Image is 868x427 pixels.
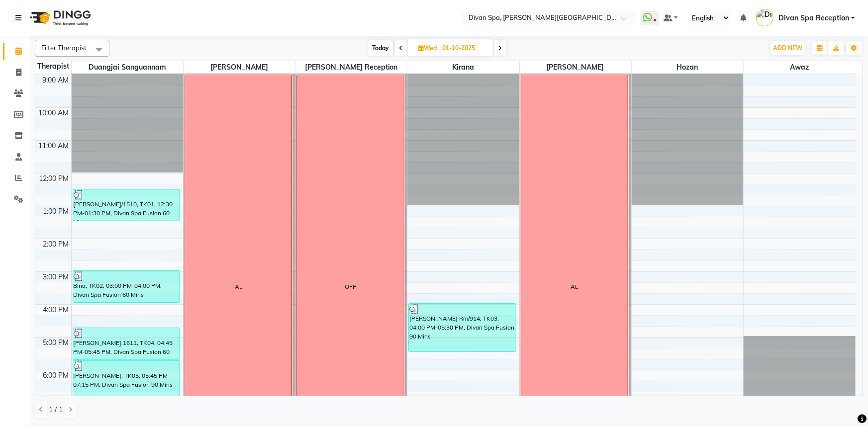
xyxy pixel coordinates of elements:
[41,75,71,85] div: 9:00 AM
[632,61,743,74] span: Hozan
[416,44,439,52] span: Wed
[41,44,87,52] span: Filter Therapist
[73,189,180,221] div: [PERSON_NAME]/1510, TK01, 12:30 PM-01:30 PM, Divan Spa Fusion 60 Mins
[41,370,71,381] div: 6:00 PM
[744,61,856,74] span: Awaz
[345,282,356,291] div: OFF
[72,61,183,74] span: Duangjai Sanguannam
[37,141,71,151] div: 11:00 AM
[25,4,94,32] img: logo
[73,271,180,302] div: Bina, TK02, 03:00 PM-04:00 PM, Divan Spa Fusion 60 Mins
[571,282,578,291] div: AL
[409,304,516,351] div: [PERSON_NAME] Rm/914, TK03, 04:00 PM-05:30 PM, Divan Spa Fusion 90 Mins
[368,40,393,56] span: Today
[41,272,71,282] div: 3:00 PM
[73,361,180,409] div: [PERSON_NAME], TK05, 05:45 PM-07:15 PM, Divan Spa Fusion 90 Mins
[439,41,489,56] input: 2025-10-01
[771,41,805,55] button: ADD NEW
[184,61,295,74] span: [PERSON_NAME]
[235,282,242,291] div: AL
[756,9,773,26] img: Divan Spa Reception
[41,239,71,250] div: 2:00 PM
[37,108,71,118] div: 10:00 AM
[37,173,71,184] div: 12:00 PM
[41,305,71,315] div: 4:00 PM
[773,44,802,52] span: ADD NEW
[41,206,71,217] div: 1:00 PM
[520,61,631,74] span: [PERSON_NAME]
[778,13,849,23] span: Divan Spa Reception
[407,61,519,74] span: kirana
[41,338,71,348] div: 5:00 PM
[73,328,180,359] div: [PERSON_NAME].1611, TK04, 04:45 PM-05:45 PM, Divan Spa Fusion 60 Mins
[35,61,71,72] div: Therapist
[295,61,407,74] span: [PERSON_NAME] Reception
[49,405,63,415] span: 1 / 1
